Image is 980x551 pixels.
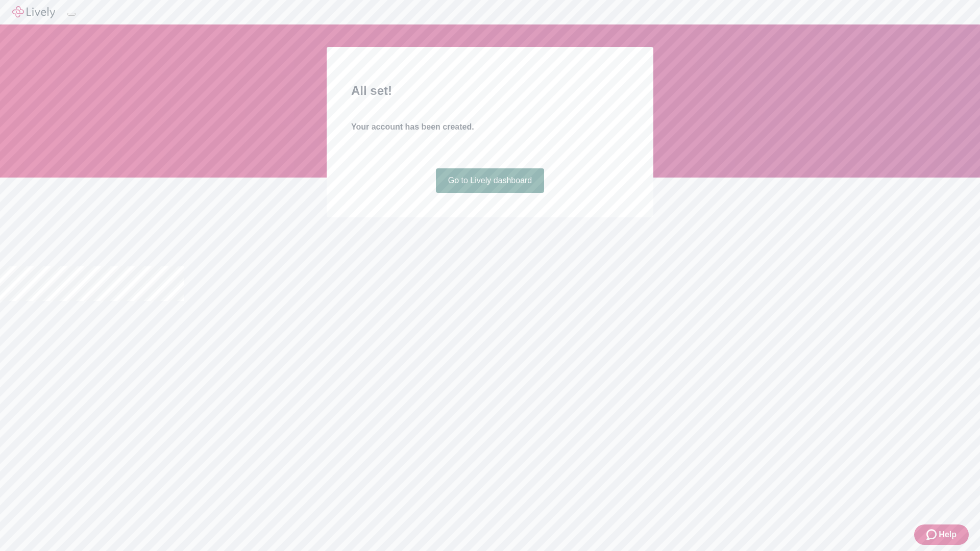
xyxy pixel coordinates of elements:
[914,524,969,545] button: Zendesk support iconHelp
[926,529,939,541] svg: Zendesk support icon
[67,13,76,16] button: Log out
[939,529,957,541] span: Help
[12,6,55,18] img: Lively
[351,121,629,133] h4: Your account has been created.
[351,82,629,100] h2: All set!
[436,168,545,193] a: Go to Lively dashboard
